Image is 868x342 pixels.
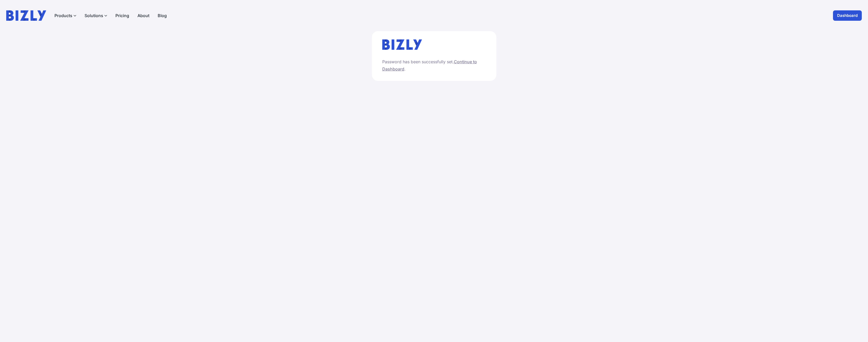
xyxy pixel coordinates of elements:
a: Blog [158,12,167,19]
button: Products [54,12,76,19]
a: Dashboard [833,10,862,21]
button: Solutions [85,12,107,19]
p: Password has been successfully set. . [382,58,486,73]
img: bizly_logo.svg [382,39,422,50]
a: About [137,12,149,19]
a: Pricing [115,12,129,19]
